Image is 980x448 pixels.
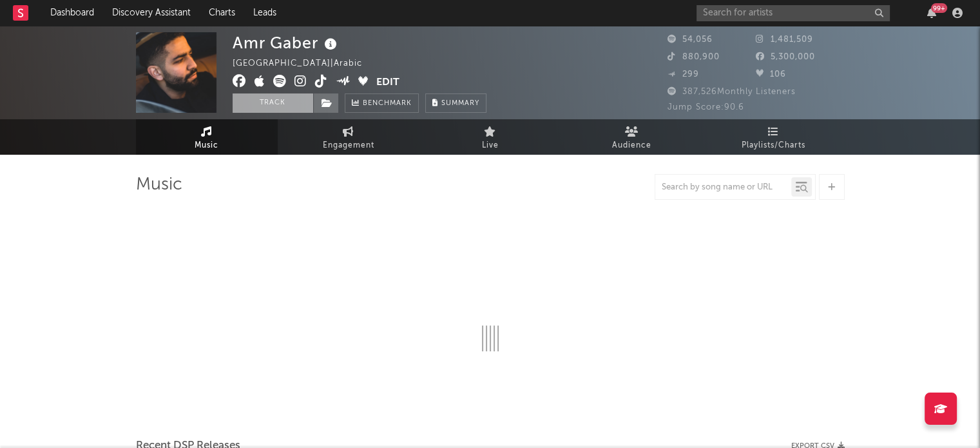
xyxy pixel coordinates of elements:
[441,100,479,107] span: Summary
[376,75,399,91] button: Edit
[927,8,936,18] button: 99+
[323,138,374,153] span: Engagement
[668,70,699,79] span: 299
[756,53,815,61] span: 5,300,000
[363,96,412,112] span: Benchmark
[703,119,845,155] a: Playlists/Charts
[742,138,805,153] span: Playlists/Charts
[233,32,340,54] div: Amr Gaber
[195,138,218,153] span: Music
[668,53,720,61] span: 880,900
[136,119,278,155] a: Music
[697,5,890,21] input: Search for artists
[425,93,486,113] button: Summary
[345,93,419,113] a: Benchmark
[668,35,713,44] span: 54,056
[233,93,313,113] button: Track
[931,3,947,13] div: 99 +
[561,119,703,155] a: Audience
[756,70,786,79] span: 106
[482,138,499,153] span: Live
[278,119,419,155] a: Engagement
[233,56,377,72] div: [GEOGRAPHIC_DATA] | Arabic
[655,182,791,193] input: Search by song name or URL
[612,138,651,153] span: Audience
[668,88,796,96] span: 387,526 Monthly Listeners
[756,35,813,44] span: 1,481,509
[668,103,744,112] span: Jump Score: 90.6
[419,119,561,155] a: Live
